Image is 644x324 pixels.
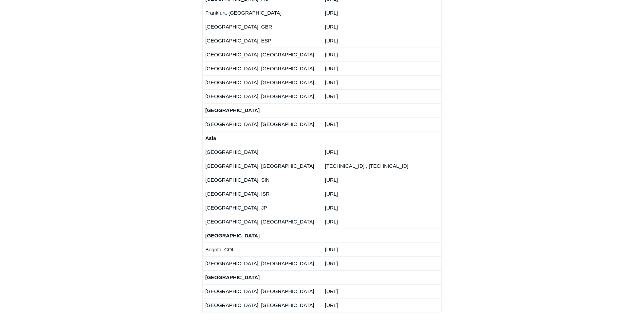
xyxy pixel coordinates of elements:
td: [URL] [322,6,441,20]
td: [TECHNICAL_ID] , [TECHNICAL_ID] [322,159,441,173]
td: [GEOGRAPHIC_DATA], ESP [202,34,322,48]
td: [GEOGRAPHIC_DATA] [202,145,322,159]
td: [URL] [322,20,441,34]
td: [URL] [322,242,441,256]
td: [GEOGRAPHIC_DATA], [GEOGRAPHIC_DATA] [202,75,322,89]
td: [URL] [322,61,441,75]
td: [GEOGRAPHIC_DATA], [GEOGRAPHIC_DATA] [202,61,322,75]
td: [URL] [322,48,441,61]
td: [GEOGRAPHIC_DATA], [GEOGRAPHIC_DATA] [202,159,322,173]
td: Bogota, COL [202,242,322,256]
td: [GEOGRAPHIC_DATA], [GEOGRAPHIC_DATA] [202,256,322,270]
td: [URL] [322,215,441,229]
td: [URL] [322,298,441,312]
td: [GEOGRAPHIC_DATA], JP [202,201,322,215]
td: [GEOGRAPHIC_DATA], [GEOGRAPHIC_DATA] [202,89,322,103]
strong: [GEOGRAPHIC_DATA] [205,233,260,238]
td: [GEOGRAPHIC_DATA], GBR [202,20,322,34]
td: [URL] [322,34,441,48]
td: [GEOGRAPHIC_DATA], [GEOGRAPHIC_DATA] [202,117,322,131]
strong: [GEOGRAPHIC_DATA] [205,274,260,280]
td: [URL] [322,89,441,103]
td: [URL] [322,173,441,187]
td: [GEOGRAPHIC_DATA], [GEOGRAPHIC_DATA] [202,298,322,312]
strong: [GEOGRAPHIC_DATA] [205,107,260,113]
td: [URL] [322,256,441,270]
td: [GEOGRAPHIC_DATA], [GEOGRAPHIC_DATA] [202,215,322,229]
td: [URL] [322,284,441,298]
td: [GEOGRAPHIC_DATA], [GEOGRAPHIC_DATA] [202,284,322,298]
td: [GEOGRAPHIC_DATA], ISR [202,187,322,201]
strong: Asia [205,135,216,141]
td: [URL] [322,75,441,89]
td: [URL] [322,187,441,201]
td: [URL] [322,117,441,131]
td: [GEOGRAPHIC_DATA], SIN [202,173,322,187]
td: [URL] [322,145,441,159]
td: [URL] [322,201,441,215]
td: [GEOGRAPHIC_DATA], [GEOGRAPHIC_DATA] [202,48,322,61]
td: Frankfurt, [GEOGRAPHIC_DATA] [202,6,322,20]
